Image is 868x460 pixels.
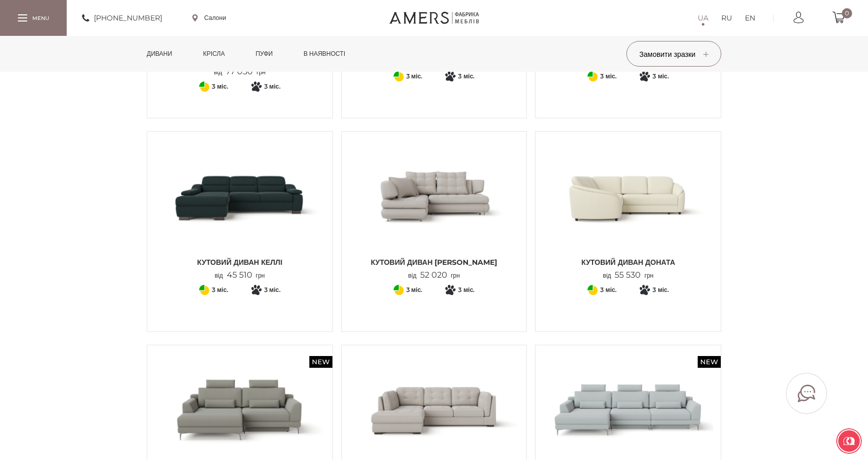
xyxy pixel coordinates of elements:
[603,270,654,280] p: від грн
[698,12,708,24] a: UA
[408,270,460,280] p: від грн
[611,270,644,280] span: 55 530
[653,70,669,82] span: 3 міс.
[842,8,852,18] span: 0
[417,270,451,280] span: 52 020
[600,284,617,296] span: 3 міс.
[82,12,162,24] a: [PHONE_NUMBER]
[264,284,281,296] span: 3 міс.
[543,139,713,280] a: Кутовий диван ДОНАТА Кутовий диван ДОНАТА Кутовий диван ДОНАТА від55 530грн
[214,270,265,280] p: від грн
[349,139,519,280] a: Кутовий диван Ніколь Кутовий диван Ніколь Кутовий диван [PERSON_NAME] від52 020грн
[264,80,281,93] span: 3 міс.
[212,284,228,296] span: 3 міс.
[745,12,755,24] a: EN
[212,80,228,93] span: 3 міс.
[406,70,423,82] span: 3 міс.
[155,139,325,280] a: Кутовий диван КЕЛЛІ Кутовий диван КЕЛЛІ Кутовий диван КЕЛЛІ від45 510грн
[721,12,732,24] a: RU
[458,70,475,82] span: 3 міс.
[195,36,232,72] a: Крісла
[248,36,281,72] a: Пуфи
[543,257,713,267] span: Кутовий диван ДОНАТА
[349,257,519,267] span: Кутовий диван [PERSON_NAME]
[296,36,353,72] a: в наявності
[458,284,475,296] span: 3 міс.
[626,41,721,67] button: Замовити зразки
[600,70,617,82] span: 3 міс.
[155,257,325,267] span: Кутовий диван КЕЛЛІ
[223,270,256,280] span: 45 510
[406,284,423,296] span: 3 міс.
[639,50,708,59] span: Замовити зразки
[139,36,180,72] a: Дивани
[653,284,669,296] span: 3 міс.
[309,356,332,368] span: New
[192,13,226,23] a: Салони
[214,67,266,77] p: від грн
[698,356,721,368] span: New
